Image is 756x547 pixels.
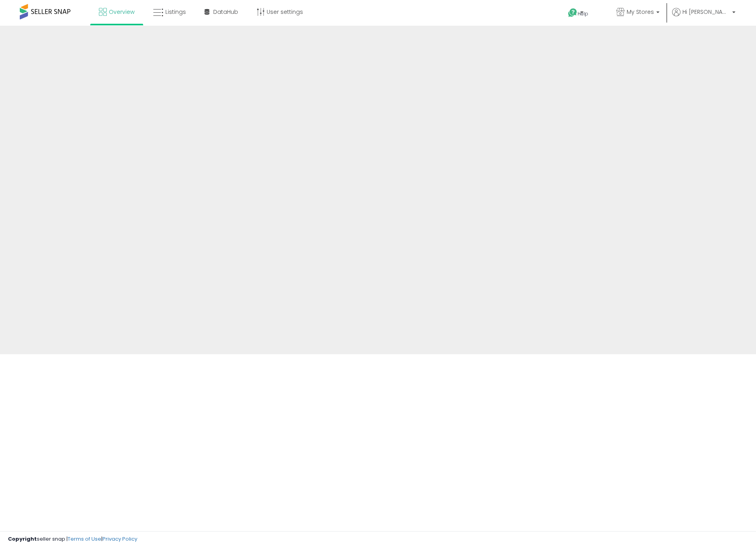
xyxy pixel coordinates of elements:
span: Hi [PERSON_NAME] [682,8,730,16]
a: Hi [PERSON_NAME] [672,8,735,26]
i: Get Help [568,8,578,18]
span: Overview [109,8,135,16]
a: Help [562,2,604,26]
span: DataHub [213,8,238,16]
span: Help [578,10,588,17]
span: My Stores [627,8,654,16]
span: Listings [165,8,186,16]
